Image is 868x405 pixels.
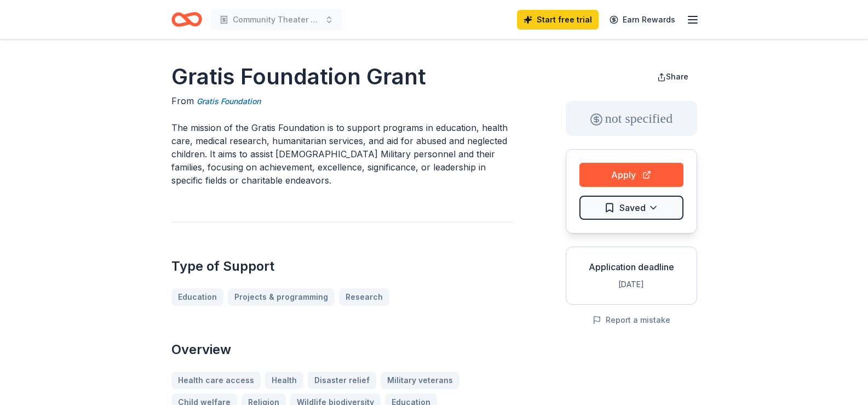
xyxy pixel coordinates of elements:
a: Start free trial [517,10,599,30]
button: Share [648,66,697,88]
div: From [171,94,513,108]
button: Saved [579,196,683,220]
p: The mission of the Gratis Foundation is to support programs in education, health care, medical re... [171,121,513,187]
h2: Overview [171,341,513,358]
span: Share [666,72,688,81]
div: not specified [566,101,697,136]
button: Report a mistake [593,313,670,327]
a: Gratis Foundation [197,95,261,108]
button: Community Theater Project [211,9,342,31]
h1: Gratis Foundation Grant [171,61,513,92]
button: Apply [579,163,683,187]
div: Application deadline [575,260,688,273]
a: Education [171,288,223,306]
a: Research [339,288,389,306]
div: [DATE] [575,278,688,291]
a: Projects & programming [228,288,335,306]
span: Saved [619,201,646,215]
span: Community Theater Project [233,13,320,26]
h2: Type of Support [171,258,513,275]
a: Earn Rewards [603,10,682,30]
a: Home [171,7,202,32]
